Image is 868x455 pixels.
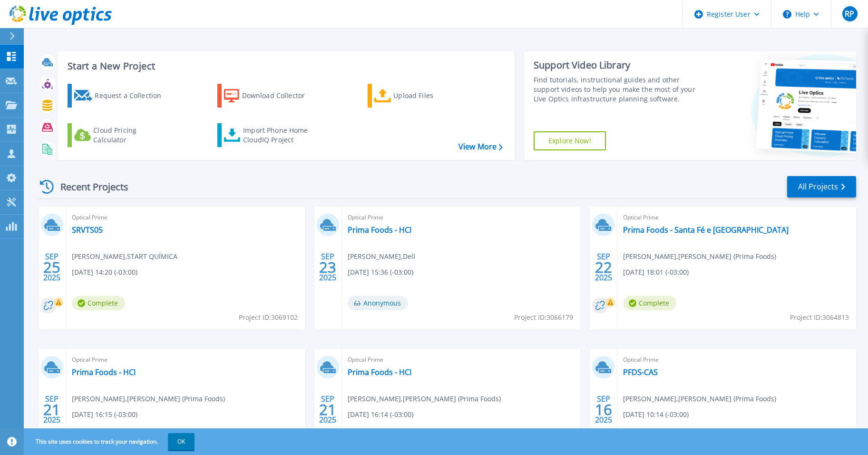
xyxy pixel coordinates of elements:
span: [PERSON_NAME] , [PERSON_NAME] (Prima Foods) [72,394,225,404]
span: Optical Prime [72,355,299,365]
span: Complete [72,296,125,310]
span: [DATE] 16:15 (-03:00) [72,409,137,420]
a: Prima Foods - HCI [348,367,411,377]
a: Upload Files [368,84,474,108]
span: Optical Prime [348,212,575,223]
span: 25 [43,263,60,271]
span: Project ID: 3064813 [790,312,849,323]
div: Request a Collection [95,86,171,105]
a: PFDS-CAS [623,367,658,377]
span: 21 [43,406,60,414]
span: This site uses cookies to track your navigation. [26,433,195,450]
span: Complete [623,296,676,310]
span: Project ID: 3066179 [514,312,573,323]
span: [PERSON_NAME] , [PERSON_NAME] (Prima Foods) [348,394,501,404]
div: Recent Projects [37,175,141,198]
span: 16 [595,406,612,414]
button: OK [168,433,195,450]
div: Upload Files [393,86,469,105]
div: SEP 2025 [43,250,61,285]
span: [DATE] 18:01 (-03:00) [623,267,689,277]
div: SEP 2025 [43,392,61,427]
a: Prima Foods - HCI [348,225,411,235]
span: [PERSON_NAME] , Dell [348,251,415,262]
div: SEP 2025 [319,392,337,427]
h3: Start a New Project [68,61,502,71]
span: Anonymous [348,296,408,310]
a: Prima Foods - HCI [72,367,136,377]
span: Optical Prime [623,355,850,365]
span: Optical Prime [348,355,575,365]
span: [PERSON_NAME] , [PERSON_NAME] (Prima Foods) [623,394,776,404]
a: View More [458,142,503,151]
span: [PERSON_NAME] , START QUÍMICA [72,251,177,262]
div: SEP 2025 [595,250,613,285]
span: [DATE] 10:14 (-03:00) [623,409,689,420]
div: Find tutorials, instructional guides and other support videos to help you make the most of your L... [534,75,702,104]
span: 21 [319,406,336,414]
div: SEP 2025 [595,392,613,427]
span: 22 [595,263,612,271]
span: [DATE] 15:36 (-03:00) [348,267,413,277]
span: [DATE] 16:14 (-03:00) [348,409,413,420]
span: Optical Prime [72,212,299,223]
span: RP [845,10,854,18]
a: Cloud Pricing Calculator [68,123,174,147]
span: Project ID: 3069102 [239,312,298,323]
div: Cloud Pricing Calculator [93,126,169,145]
span: Optical Prime [623,212,850,223]
a: Explore Now! [534,131,606,150]
span: [DATE] 14:20 (-03:00) [72,267,137,277]
div: SEP 2025 [319,250,337,285]
a: All Projects [787,176,856,198]
a: Download Collector [217,84,323,108]
a: Request a Collection [68,84,174,108]
a: SRVTS05 [72,225,103,235]
span: [PERSON_NAME] , [PERSON_NAME] (Prima Foods) [623,251,776,262]
span: 23 [319,263,336,271]
div: Import Phone Home CloudIQ Project [243,126,317,145]
div: Support Video Library [534,59,702,71]
div: Download Collector [242,86,318,105]
a: Prima Foods - Santa Fé e [GEOGRAPHIC_DATA] [623,225,789,235]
